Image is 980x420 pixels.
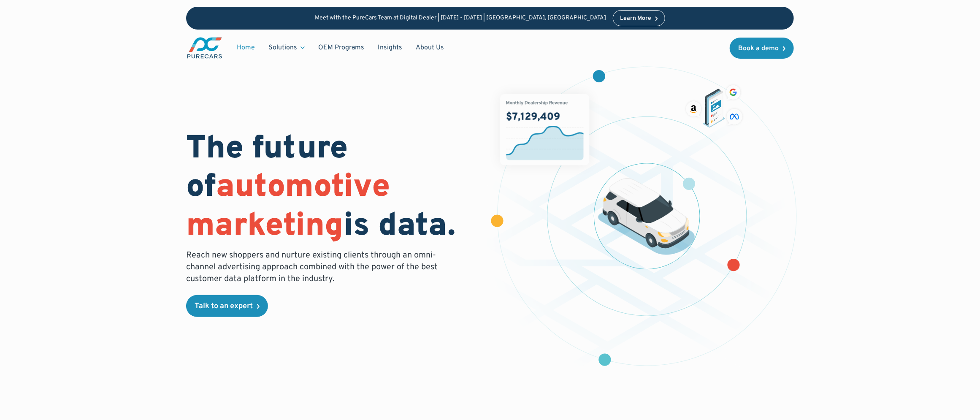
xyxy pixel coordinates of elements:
a: Insights [371,40,409,56]
h1: The future of is data. [186,130,480,246]
a: main [186,36,223,60]
a: OEM Programs [311,40,371,56]
img: ads on social media and advertising partners [684,83,744,128]
a: Learn More [613,10,665,26]
img: illustration of a vehicle [598,178,695,255]
span: automotive marketing [186,168,390,247]
img: purecars logo [186,36,223,60]
a: Book a demo [730,38,794,59]
p: Meet with the PureCars Team at Digital Dealer | [DATE] - [DATE] | [GEOGRAPHIC_DATA], [GEOGRAPHIC_... [315,15,606,22]
a: Home [230,40,262,56]
div: Book a demo [738,45,779,52]
a: Talk to an expert [186,295,268,317]
a: About Us [409,40,451,56]
div: Talk to an expert [195,303,253,310]
p: Reach new shoppers and nurture existing clients through an omni-channel advertising approach comb... [186,249,443,285]
img: chart showing monthly dealership revenue of $7m [501,94,590,165]
div: Learn More [620,16,651,22]
div: Solutions [262,40,311,56]
div: Solutions [268,43,297,52]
